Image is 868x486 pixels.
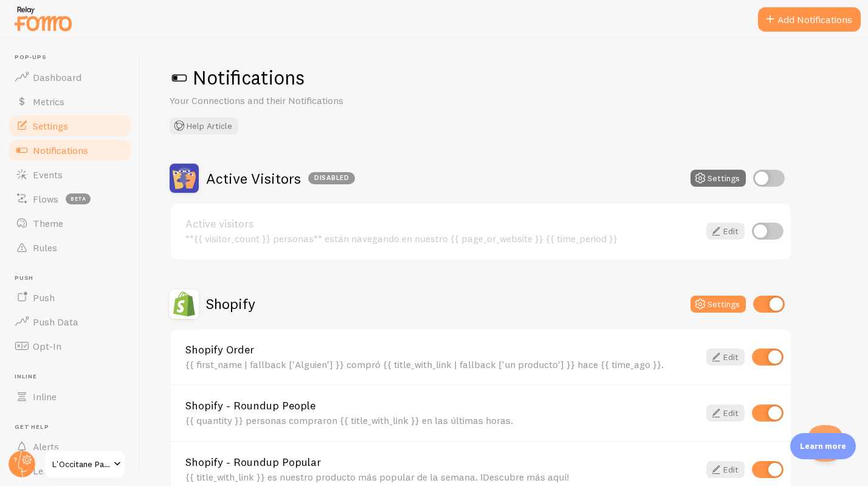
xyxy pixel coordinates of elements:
[7,434,133,459] a: Alerts
[33,193,58,205] span: Flows
[206,169,355,188] h2: Active Visitors
[706,223,745,240] a: Edit
[691,296,746,313] button: Settings
[33,391,57,403] span: Inline
[7,310,133,334] a: Push Data
[170,290,199,319] img: Shopify
[33,95,64,108] span: Metrics
[185,233,699,244] div: **{{ visitor_count }} personas** están navegando en nuestro {{ page_or_website }} {{ time_period }}
[33,291,55,304] span: Push
[308,172,355,184] div: Disabled
[7,285,133,310] a: Push
[15,54,133,61] span: Pop-ups
[185,359,699,370] div: {{ first_name | fallback ['Alguien'] }} compró {{ title_with_link | fallback ['un producto'] }} h...
[7,187,133,211] a: Flows beta
[15,373,133,381] span: Inline
[33,120,68,132] span: Settings
[185,400,699,411] a: Shopify - Roundup People
[185,457,699,468] a: Shopify - Roundup Popular
[170,65,839,90] h1: Notifications
[706,404,745,422] a: Edit
[185,415,699,426] div: {{ quantity }} personas compraron {{ title_with_link }} en las últimas horas.
[790,433,856,459] div: Learn more
[7,334,133,358] a: Opt-In
[33,241,57,254] span: Rules
[170,94,461,108] p: Your Connections and their Notifications
[66,193,91,204] span: beta
[185,218,699,229] a: Active visitors
[800,440,846,452] p: Learn more
[33,144,88,156] span: Notifications
[33,440,59,453] span: Alerts
[15,274,133,282] span: Push
[7,89,133,114] a: Metrics
[170,164,199,193] img: Active Visitors
[7,114,133,138] a: Settings
[33,316,78,328] span: Push Data
[33,168,63,181] span: Events
[33,217,63,229] span: Theme
[33,340,61,352] span: Opt-In
[706,461,745,478] a: Edit
[185,344,699,355] a: Shopify Order
[13,3,74,34] img: fomo-relay-logo-orange.svg
[7,65,133,89] a: Dashboard
[7,384,133,409] a: Inline
[170,117,238,134] button: Help Article
[706,349,745,366] a: Edit
[33,71,81,83] span: Dashboard
[7,211,133,235] a: Theme
[44,450,126,479] a: L'Occitane Panama
[206,294,255,313] h2: Shopify
[52,457,110,471] span: L'Occitane Panama
[807,425,844,462] iframe: Help Scout Beacon - Open
[15,423,133,431] span: Get Help
[691,170,746,187] button: Settings
[7,235,133,260] a: Rules
[185,471,699,482] div: {{ title_with_link }} es nuestro producto más popular de la semana. ¡Descubre más aquí!
[7,138,133,162] a: Notifications
[7,162,133,187] a: Events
